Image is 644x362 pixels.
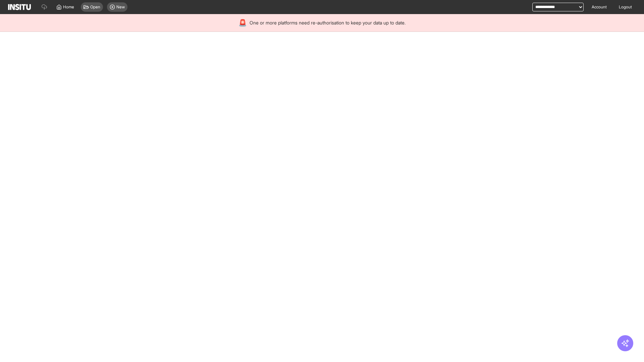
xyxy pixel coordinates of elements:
[116,4,125,10] span: New
[250,19,406,26] span: One or more platforms need re-authorisation to keep your data up to date.
[63,4,74,10] span: Home
[90,4,100,10] span: Open
[238,18,247,27] div: 🚨
[8,4,31,10] img: Logo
